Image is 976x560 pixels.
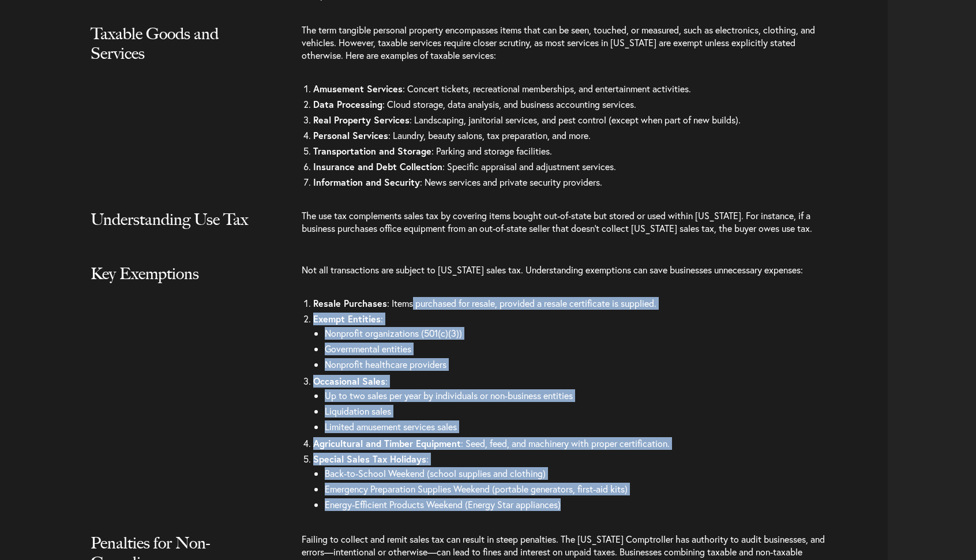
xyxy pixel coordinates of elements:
[325,481,778,497] li: Emergency Preparation Supplies Weekend (portable generators, first-aid kits)
[313,452,829,514] li: :
[313,145,431,157] strong: Transportation and Storage
[325,403,778,419] li: Liquidation sales
[302,264,829,288] p: Not all transactions are subject to [US_STATE] sales tax. Understanding exemptions can save busin...
[325,419,778,434] li: Limited amusement services sales
[313,160,442,172] strong: Insurance and Debt Collection
[91,209,273,252] h2: Understanding Use Tax
[302,209,829,246] p: The use tax complements sales tax by covering items bought out-of-state but stored or used within...
[313,159,829,175] li: : Specific appraisal and adjustment services.
[313,144,829,159] li: : Parking and storage facilities.
[313,98,382,110] strong: Data Processing
[325,341,778,356] li: Governmental entities
[313,112,829,128] li: : Landscaping, janitorial services, and pest control (except when part of new builds).
[325,356,778,372] li: Nonprofit healthcare providers
[313,436,829,452] li: : Seed, feed, and machinery with proper certification.
[302,24,829,73] p: The term tangible personal property encompasses items that can be seen, touched, or measured, suc...
[91,24,273,86] h2: Taxable Goods and Services
[313,374,829,436] li: :
[313,176,420,188] strong: Information and Security
[313,297,387,309] strong: Resale Purchases
[313,311,829,374] li: :
[313,437,461,449] strong: Agricultural and Timber Equipment
[313,313,381,325] strong: Exempt Entities
[91,264,273,306] h2: Key Exemptions
[313,296,829,311] li: : Items purchased for resale, provided a resale certificate is supplied.
[313,128,829,144] li: : Laundry, beauty salons, tax preparation, and more.
[325,465,778,481] li: Back-to-School Weekend (school supplies and clothing)
[313,97,829,112] li: : Cloud storage, data analysis, and business accounting services.
[325,497,778,512] li: Energy-Efficient Products Weekend (Energy Star appliances)
[325,388,778,403] li: Up to two sales per year by individuals or non-business entities
[313,375,385,387] strong: Occasional Sales
[313,81,829,97] li: : Concert tickets, recreational memberships, and entertainment activities.
[325,325,778,341] li: Nonprofit organizations (501(c)(3))
[313,114,410,126] strong: Real Property Services
[313,82,403,95] strong: Amusement Services
[313,175,829,190] li: : News services and private security providers.
[313,129,388,141] strong: Personal Services
[313,453,426,465] strong: Special Sales Tax Holidays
